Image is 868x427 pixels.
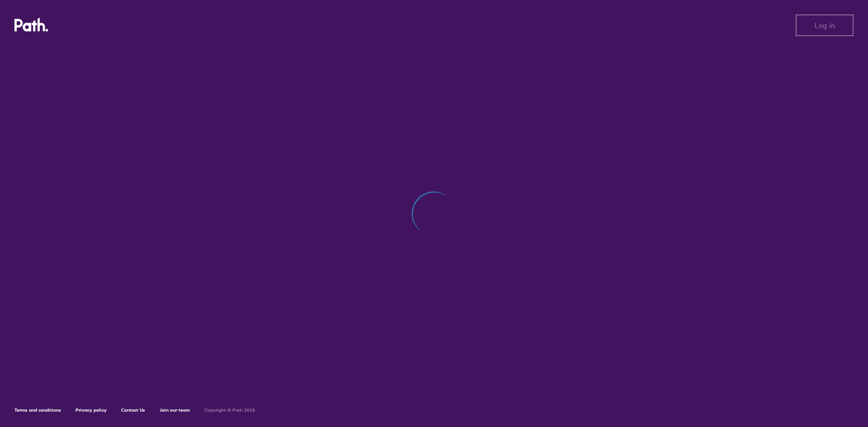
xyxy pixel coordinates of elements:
button: Log in [796,14,854,36]
a: Join our team [160,407,190,413]
a: Contact Us [121,407,145,413]
h6: Copyright © Path 2018 [204,408,255,413]
a: Privacy policy [75,407,107,413]
span: Log in [815,21,835,29]
a: Terms and conditions [14,407,61,413]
